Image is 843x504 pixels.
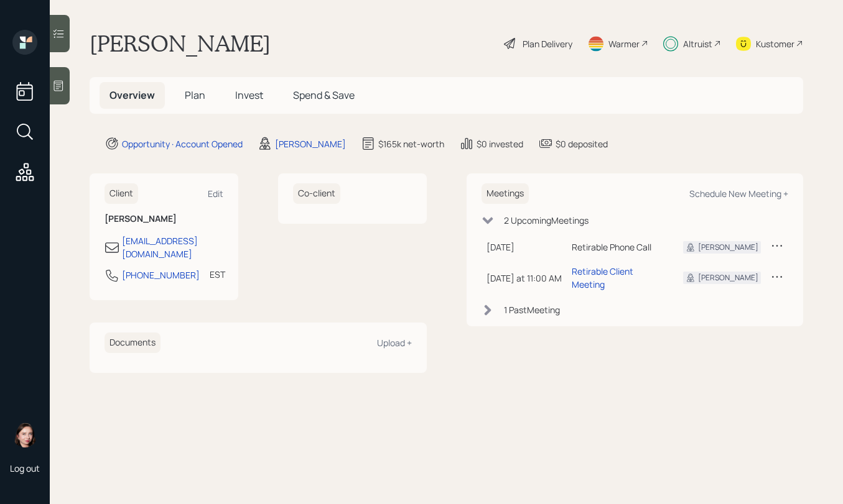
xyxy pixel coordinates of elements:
[210,268,225,281] div: EST
[487,272,562,285] div: [DATE] at 11:00 AM
[293,88,355,102] span: Spend & Save
[487,241,562,254] div: [DATE]
[572,265,664,291] div: Retirable Client Meeting
[90,30,271,57] h1: [PERSON_NAME]
[105,332,161,353] h6: Documents
[12,423,37,447] img: aleksandra-headshot.png
[698,242,758,253] div: [PERSON_NAME]
[185,88,205,102] span: Plan
[477,137,523,150] div: $0 invested
[504,303,560,316] div: 1 Past Meeting
[122,234,223,260] div: [EMAIL_ADDRESS][DOMAIN_NAME]
[683,37,712,50] div: Altruist
[109,88,155,102] span: Overview
[756,37,794,50] div: Kustomer
[10,462,40,474] div: Log out
[556,137,608,150] div: $0 deposited
[689,188,788,199] div: Schedule New Meeting +
[105,183,138,204] h6: Client
[275,137,346,150] div: [PERSON_NAME]
[523,37,572,50] div: Plan Delivery
[122,268,200,282] div: [PHONE_NUMBER]
[378,137,444,150] div: $165k net-worth
[122,137,243,150] div: Opportunity · Account Opened
[504,214,589,227] div: 2 Upcoming Meeting s
[482,183,529,204] h6: Meetings
[698,272,758,283] div: [PERSON_NAME]
[105,214,223,224] h6: [PERSON_NAME]
[377,337,412,349] div: Upload +
[572,241,664,254] div: Retirable Phone Call
[235,88,263,102] span: Invest
[293,183,340,204] h6: Co-client
[208,188,223,199] div: Edit
[608,37,640,50] div: Warmer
